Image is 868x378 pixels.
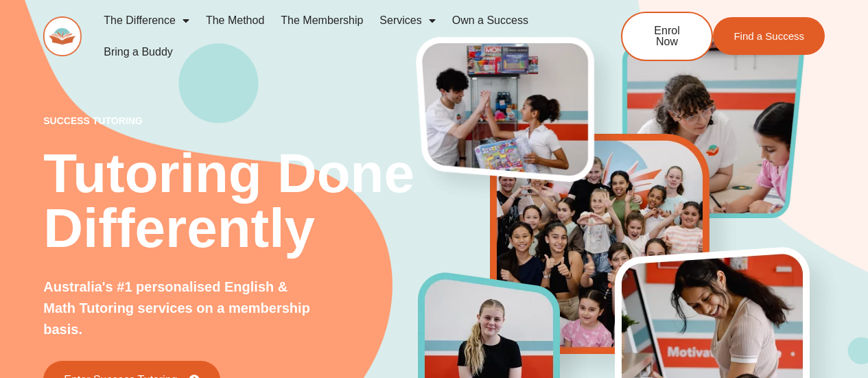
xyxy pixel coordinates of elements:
[198,5,272,36] a: The Method
[371,5,443,36] a: Services
[95,36,181,68] a: Bring a Buddy
[734,31,804,41] span: Find a Success
[43,146,418,256] h2: Tutoring Done Differently
[621,12,713,61] a: Enrol Now
[95,5,198,36] a: The Difference
[713,17,825,55] a: Find a Success
[643,25,691,47] span: Enrol Now
[95,5,576,68] nav: Menu
[43,116,418,126] p: success tutoring
[444,5,537,36] a: Own a Success
[272,5,371,36] a: The Membership
[43,276,317,340] p: Australia's #1 personalised English & Math Tutoring services on a membership basis.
